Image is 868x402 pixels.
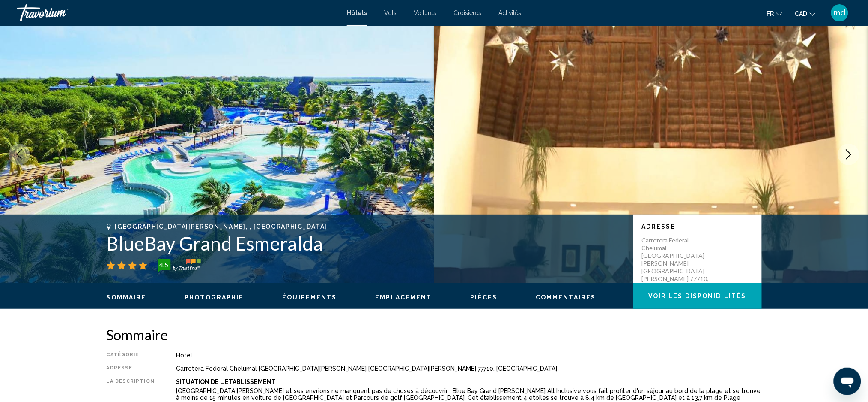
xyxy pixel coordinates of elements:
span: Photographie [185,294,244,301]
button: Pièces [471,293,498,301]
a: Voitures [414,9,436,16]
span: [GEOGRAPHIC_DATA][PERSON_NAME], , [GEOGRAPHIC_DATA] [115,223,328,230]
div: Adresse [107,365,155,372]
div: 4.5 [155,260,173,270]
h1: BlueBay Grand Esmeralda [107,232,625,254]
button: Équipements [283,293,337,301]
iframe: Bouton de lancement de la fenêtre de messagerie [834,368,861,395]
button: Previous image [9,144,30,165]
p: Adresse [642,223,753,230]
span: md [834,9,846,17]
button: Voir les disponibilités [633,283,762,309]
a: Activités [498,9,521,16]
span: Équipements [283,294,337,301]
span: CAD [795,10,808,17]
a: Croisières [453,9,481,16]
div: Catégorie [107,352,155,359]
a: Travorium [17,4,338,21]
h2: Sommaire [107,326,762,343]
img: trustyou-badge-hor.svg [158,259,201,272]
span: Commentaires [536,294,596,301]
span: Sommaire [107,294,146,301]
span: Pièces [471,294,498,301]
a: Hôtels [347,9,367,16]
div: Carretera Federal Chelumal [GEOGRAPHIC_DATA][PERSON_NAME] [GEOGRAPHIC_DATA][PERSON_NAME] 77710, [... [176,365,762,372]
span: fr [767,10,774,17]
span: Emplacement [376,294,432,301]
button: Sommaire [107,293,146,301]
button: Emplacement [376,293,432,301]
p: Carretera Federal Chelumal [GEOGRAPHIC_DATA][PERSON_NAME] [GEOGRAPHIC_DATA][PERSON_NAME] 77710, [... [642,236,710,290]
button: Next image [838,144,859,165]
button: Change language [767,7,782,20]
button: Change currency [795,7,816,20]
b: Situation De L'établissement [176,378,276,385]
div: Hotel [176,352,762,359]
a: Vols [384,9,397,16]
button: User Menu [829,4,851,22]
button: Commentaires [536,293,596,301]
button: Photographie [185,293,244,301]
span: Voir les disponibilités [648,293,746,300]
